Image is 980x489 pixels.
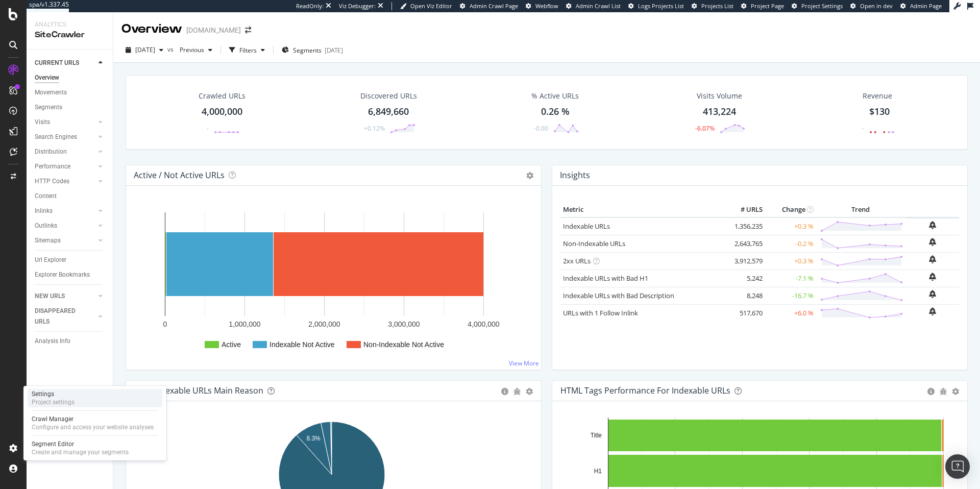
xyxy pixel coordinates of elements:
[35,117,50,128] div: Visits
[35,102,62,113] div: Segments
[306,435,321,442] text: 8.3%
[186,25,241,35] div: [DOMAIN_NAME]
[929,273,936,281] div: bell-plus
[724,287,765,304] td: 8,248
[724,270,765,287] td: 5,242
[35,117,95,128] a: Visits
[134,202,533,361] div: A chart.
[35,161,95,172] a: Performance
[869,105,890,117] span: $130
[35,87,67,98] div: Movements
[35,87,106,98] a: Movements
[563,239,625,248] a: Non-Indexable URLs
[701,2,733,10] span: Projects List
[513,388,521,395] div: bug
[526,2,558,10] a: Webflow
[269,340,335,349] text: Indexable Not Active
[860,2,893,10] span: Open in dev
[765,287,816,304] td: -16.7 %
[410,2,452,10] span: Open Viz Editor
[28,389,162,407] a: SettingsProject settings
[35,306,86,327] div: DISAPPEARED URLS
[741,2,784,10] a: Project Page
[35,20,105,29] div: Analytics
[293,46,322,55] span: Segments
[697,91,742,101] div: Visits Volume
[35,336,106,347] a: Analysis Info
[929,238,936,246] div: bell-plus
[163,320,167,328] text: 0
[863,91,892,101] span: Revenue
[325,46,343,55] div: [DATE]
[35,58,79,68] div: CURRENT URLS
[594,468,602,475] text: H1
[724,252,765,270] td: 3,912,579
[929,290,936,298] div: bell-plus
[765,270,816,287] td: -7.1 %
[929,221,936,229] div: bell-plus
[239,46,257,55] div: Filters
[35,255,106,265] a: Url Explorer
[245,27,251,34] div: arrow-right-arrow-left
[35,291,95,302] a: NEW URLS
[35,72,106,83] a: Overview
[35,72,59,83] div: Overview
[765,252,816,270] td: +0.3 %
[388,320,420,328] text: 3,000,000
[35,176,95,187] a: HTTP Codes
[526,172,533,179] i: Options
[910,2,942,10] span: Admin Page
[560,168,590,182] h4: Insights
[35,206,95,216] a: Inlinks
[563,222,610,231] a: Indexable URLs
[308,320,340,328] text: 2,000,000
[35,221,57,231] div: Outlinks
[460,2,518,10] a: Admin Crawl Page
[296,2,324,10] div: ReadOnly:
[695,124,715,133] div: -6.07%
[134,385,263,396] div: Non-Indexable URLs Main Reason
[135,45,155,54] span: 2025 Sep. 16th
[176,45,204,54] span: Previous
[229,320,260,328] text: 1,000,000
[35,29,105,41] div: SiteCrawler
[35,206,53,216] div: Inlinks
[35,146,95,157] a: Distribution
[35,161,70,172] div: Performance
[35,235,61,246] div: Sitemaps
[566,2,621,10] a: Admin Crawl List
[364,124,385,133] div: +0.12%
[560,202,724,217] th: Metric
[278,42,347,58] button: Segments[DATE]
[900,2,942,10] a: Admin Page
[35,132,95,142] a: Search Engines
[35,191,106,202] a: Content
[207,124,209,133] div: -
[563,291,674,300] a: Indexable URLs with Bad Description
[724,304,765,322] td: 517,670
[535,2,558,10] span: Webflow
[940,388,947,395] div: bug
[35,221,95,231] a: Outlinks
[703,105,736,118] div: 413,224
[929,255,936,263] div: bell-plus
[724,235,765,252] td: 2,643,765
[35,191,57,202] div: Content
[225,42,269,58] button: Filters
[35,132,77,142] div: Search Engines
[202,105,242,118] div: 4,000,000
[470,2,518,10] span: Admin Crawl Page
[638,2,684,10] span: Logs Projects List
[724,202,765,217] th: # URLS
[945,454,970,479] div: Open Intercom Messenger
[628,2,684,10] a: Logs Projects List
[360,91,417,101] div: Discovered URLs
[35,176,69,187] div: HTTP Codes
[167,45,176,54] span: vs
[32,423,154,431] div: Configure and access your website analyses
[801,2,843,10] span: Project Settings
[28,414,162,432] a: Crawl ManagerConfigure and access your website analyses
[35,306,95,327] a: DISAPPEARED URLS
[534,124,548,133] div: -0.00
[468,320,499,328] text: 4,000,000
